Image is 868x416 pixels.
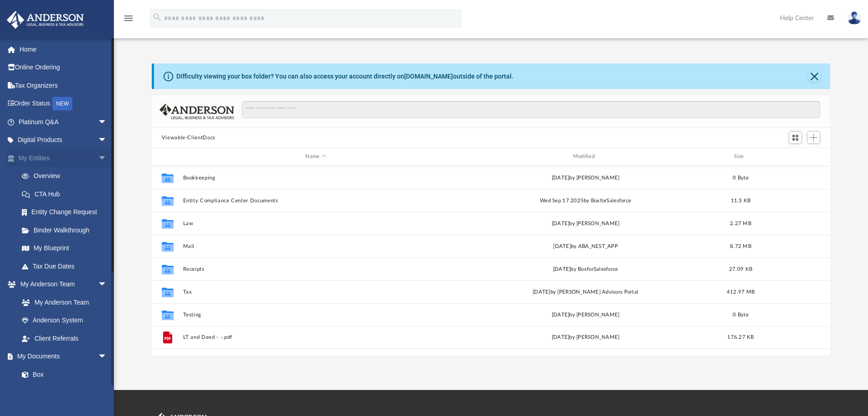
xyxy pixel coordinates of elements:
div: Difficulty viewing your box folder? You can also access your account directly on outside of the p... [176,72,514,81]
a: Client Referrals [13,329,116,348]
div: [DATE] by [PERSON_NAME] [452,311,718,319]
div: [DATE] by [PERSON_NAME] [452,219,718,227]
a: My Entitiesarrow_drop_down [6,149,121,167]
a: Meeting Minutes [13,384,116,402]
span: 0 Byte [733,312,749,317]
a: Online Ordering [6,58,121,77]
input: Search files and folders [242,101,820,118]
span: 176.27 KB [727,335,754,340]
a: My Documentsarrow_drop_down [6,348,116,366]
a: Order StatusNEW [6,95,121,113]
a: My Anderson Teamarrow_drop_down [6,275,116,294]
button: Close [808,70,821,83]
span: 27.09 KB [729,266,752,271]
div: [DATE] by [PERSON_NAME] [452,174,718,182]
a: menu [123,17,134,24]
button: Viewable-ClientDocs [162,134,216,142]
span: 0 Byte [733,175,749,180]
img: Anderson Advisors Platinum Portal [4,11,87,29]
span: arrow_drop_down [98,275,116,294]
a: Digital Productsarrow_drop_down [6,131,121,149]
button: Switch to Grid View [789,131,802,144]
a: Tax Organizers [6,76,121,95]
span: arrow_drop_down [98,348,116,366]
div: Modified [452,153,719,161]
button: Entity Compliance Center Documents [183,198,448,204]
div: id [763,153,827,161]
button: Testing [183,312,448,318]
img: User Pic [847,11,861,25]
a: Platinum Q&Aarrow_drop_down [6,113,121,131]
a: Anderson System [13,311,116,330]
div: [DATE] by [PERSON_NAME] [452,333,718,342]
div: NEW [52,97,72,111]
a: Home [6,40,121,58]
div: Name [182,153,448,161]
i: search [152,12,162,22]
button: Add [807,131,821,144]
i: menu [123,13,134,24]
div: grid [152,166,831,355]
a: My Anderson Team [13,293,112,311]
button: Receipts [183,266,448,272]
button: Bookkeeping [183,175,448,181]
a: CTA Hub [13,185,121,203]
span: 412.97 MB [727,289,755,294]
div: [DATE] by [PERSON_NAME] Advisors Portal [452,288,718,296]
a: Tax Due Dates [13,257,121,275]
a: Box [13,365,112,384]
button: Law [183,221,448,226]
div: Wed Sep 17 2025 by BoxforSalesforce [452,196,718,205]
span: 8.72 MB [730,243,751,248]
a: My Blueprint [13,239,116,258]
div: [DATE] by BoxforSalesforce [452,265,718,273]
a: Entity Change Request [13,203,121,221]
button: Mail [183,243,448,249]
span: arrow_drop_down [98,149,116,168]
span: 11.3 KB [730,198,750,203]
a: Overview [13,167,121,185]
span: arrow_drop_down [98,113,116,132]
a: [DOMAIN_NAME] [404,73,453,80]
button: LT and Deed - -.pdf [183,334,448,340]
span: 2.27 MB [730,221,751,226]
div: id [156,153,179,161]
div: Size [722,153,759,161]
a: Binder Walkthrough [13,221,121,239]
span: arrow_drop_down [98,131,116,150]
div: [DATE] by ABA_NEST_APP [452,242,718,250]
button: Tax [183,289,448,295]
